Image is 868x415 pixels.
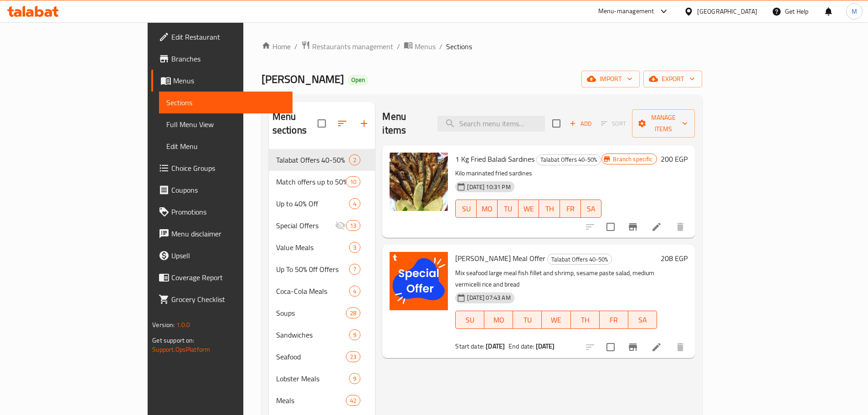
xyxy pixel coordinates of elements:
[159,92,293,113] a: Sections
[151,201,293,223] a: Promotions
[151,223,293,245] a: Menu disclaimer
[346,353,360,361] span: 23
[455,267,657,290] p: Mix seafood large meal fish fillet and shrimp, sesame paste salad, medium vermicelli rice and bread
[176,319,190,331] span: 1.0.0
[349,154,360,165] div: items
[269,280,375,302] div: Coca-Cola Meals4
[349,373,360,384] div: items
[151,288,293,310] a: Grocery Checklist
[276,176,346,187] span: Match offers up to 50%
[171,228,285,239] span: Menu disclaimer
[455,340,484,352] span: Start date:
[276,329,349,340] span: Sandwiches
[564,202,577,215] span: FR
[166,97,285,108] span: Sections
[522,202,536,215] span: WE
[669,336,691,358] button: delete
[171,53,285,64] span: Branches
[272,110,318,137] h2: Menu sections
[349,331,360,339] span: 9
[661,153,688,165] h6: 200 EGP
[276,242,349,253] span: Value Meals
[585,202,598,215] span: SA
[390,252,448,310] img: Al Fardous Meal Offer
[276,286,349,297] div: Coca-Cola Meals
[628,311,657,329] button: SA
[498,200,519,218] button: TU
[346,351,360,362] div: items
[480,202,494,215] span: MO
[166,119,285,130] span: Full Menu View
[581,71,640,87] button: import
[171,31,285,42] span: Edit Restaurant
[566,117,595,131] span: Add item
[439,41,442,52] li: /
[346,176,360,187] div: items
[276,307,346,318] span: Soups
[276,351,346,362] span: Seafood
[159,113,293,135] a: Full Menu View
[151,70,293,92] a: Menus
[382,110,426,137] h2: Menu items
[346,395,360,406] div: items
[632,313,653,327] span: SA
[581,200,602,218] button: SA
[151,157,293,179] a: Choice Groups
[276,220,335,231] span: Special Offers
[348,76,369,84] span: Open
[575,313,596,327] span: TH
[269,258,375,280] div: Up To 50% 0ff Offers7
[151,179,293,201] a: Coupons
[390,153,448,211] img: 1 Kg Fried Baladi Sardines
[349,265,360,274] span: 7
[269,324,375,346] div: Sandwiches9
[600,311,628,329] button: FR
[349,243,360,252] span: 3
[171,272,285,283] span: Coverage Report
[404,41,436,52] a: Menus
[560,200,581,218] button: FR
[171,294,285,305] span: Grocery Checklist
[543,202,556,215] span: TH
[486,340,505,352] b: [DATE]
[643,71,702,87] button: export
[539,200,560,218] button: TH
[545,313,567,327] span: WE
[601,217,620,236] span: Select to update
[151,26,293,48] a: Edit Restaurant
[262,69,344,89] span: [PERSON_NAME]
[519,200,539,218] button: WE
[269,389,375,411] div: Meals42
[601,338,620,357] span: Select to update
[542,311,570,329] button: WE
[276,198,349,209] span: Up to 40% Off
[269,302,375,324] div: Soups28
[276,373,349,384] span: Lobster Meals
[171,184,285,195] span: Coupons
[517,313,538,327] span: TU
[152,319,175,331] span: Version:
[276,154,349,165] span: Talabat Offers 40-50%
[651,342,662,353] a: Edit menu item
[346,396,360,405] span: 42
[446,41,472,52] span: Sections
[171,250,285,261] span: Upsell
[269,368,375,389] div: Lobster Meals9
[508,340,534,352] span: End date:
[568,118,593,129] span: Add
[349,156,360,164] span: 2
[661,252,688,265] h6: 208 EGP
[312,114,331,133] span: Select all sections
[639,112,687,135] span: Manage items
[651,221,662,232] a: Edit menu item
[537,154,601,165] span: Talabat Offers 40-50%
[276,395,346,406] span: Meals
[152,343,210,355] a: Support.OpsPlatform
[459,202,473,215] span: SU
[598,6,654,17] div: Menu-management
